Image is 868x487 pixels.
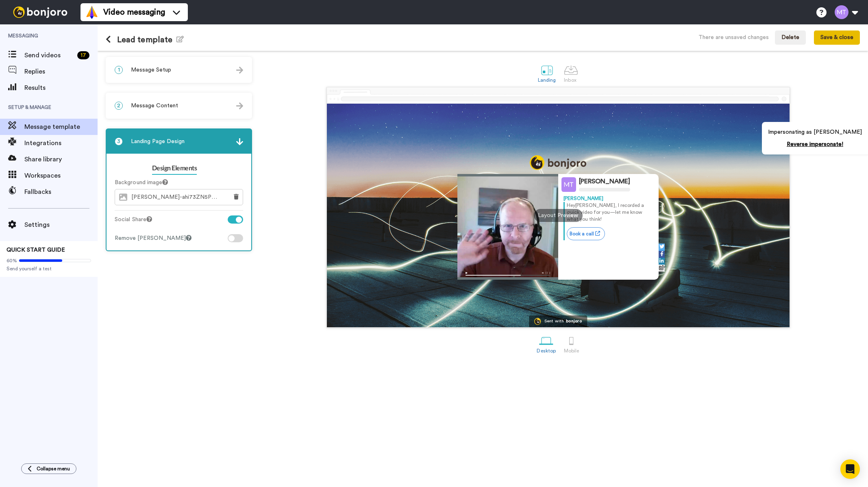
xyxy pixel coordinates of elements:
[24,83,98,93] span: Results
[534,209,583,222] div: Layout Preview
[85,6,98,19] img: vm-color.svg
[560,330,583,358] a: Mobile
[567,202,654,223] p: Hey [PERSON_NAME] , I recorded a quick video for you—let me know what you think!
[10,7,71,18] img: bj-logo-header-white.svg
[236,138,243,145] img: arrow.svg
[106,93,252,119] div: 2Message Content
[77,51,89,59] div: 17
[131,194,224,201] span: [PERSON_NAME]-ahi73ZN5P0Y-unsplash.png
[537,348,556,354] div: Desktop
[115,178,168,187] label: Background image
[131,102,178,110] span: Message Content
[775,30,806,45] button: Delete
[24,138,98,148] span: Integrations
[115,234,191,242] div: Remove [PERSON_NAME]
[564,348,579,354] div: Mobile
[152,162,197,175] a: Design Elements
[24,50,74,60] span: Send videos
[579,178,630,185] div: [PERSON_NAME]
[840,459,860,479] div: Open Intercom Messenger
[115,66,123,74] span: 1
[7,257,17,264] span: 60%
[21,463,76,474] button: Collapse menu
[698,33,769,41] div: There are unsaved changes
[106,35,184,44] h1: Lead template
[538,77,556,83] div: Landing
[567,227,605,240] a: Book a call
[457,268,558,280] img: player-controls-full.svg
[544,319,564,324] div: Sent with
[103,7,165,18] span: Video messaging
[236,102,243,109] img: arrow.svg
[533,330,560,358] a: Desktop
[236,67,243,74] img: arrow.svg
[115,137,123,146] span: 3
[534,59,560,87] a: Landing
[106,57,252,83] div: 1Message Setup
[24,220,98,230] span: Settings
[115,215,152,224] label: Social Share
[24,171,98,180] span: Workspaces
[787,141,843,147] a: Reverse impersonate!
[115,102,123,110] span: 2
[564,77,578,83] div: Inbox
[534,318,541,325] img: Bonjoro Logo
[560,59,582,87] a: Inbox
[131,66,171,74] span: Message Setup
[131,137,185,146] span: Landing Page Design
[814,30,860,45] button: Save & close
[37,465,70,472] span: Collapse menu
[561,177,576,192] img: Profile Image
[768,128,862,136] p: Impersonating as [PERSON_NAME]
[24,187,98,197] span: Fallbacks
[566,319,582,324] div: bonjoro
[24,154,98,164] span: Share library
[563,195,654,202] div: [PERSON_NAME]
[7,247,65,253] span: QUICK START GUIDE
[7,265,91,272] span: Send yourself a test
[24,122,98,132] span: Message template
[530,155,587,170] img: logo_full.png
[24,67,98,76] span: Replies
